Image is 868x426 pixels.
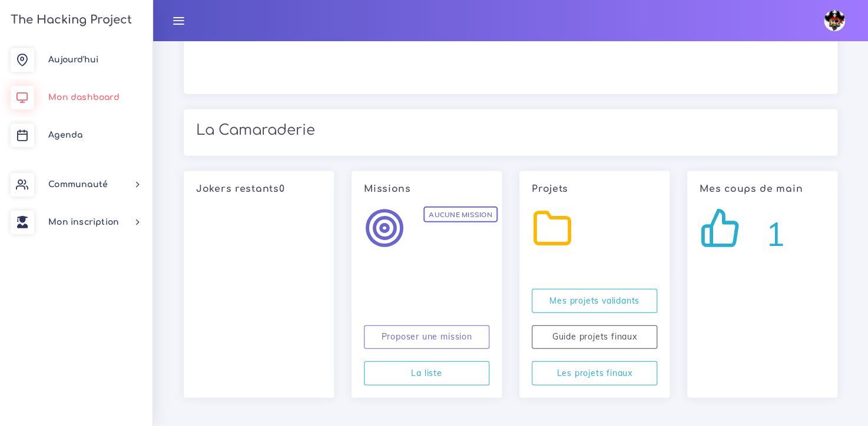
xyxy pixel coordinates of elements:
[700,184,825,195] h6: Mes coups de main
[48,93,120,102] span: Mon dashboard
[7,14,132,26] h3: The Hacking Project
[48,218,119,227] span: Mon inscription
[279,184,285,194] span: 0
[423,207,497,223] span: Aucune mission
[196,122,825,139] h2: La Camaraderie
[196,184,322,195] h6: Jokers restants
[532,325,657,350] a: Guide projets finaux
[532,361,657,385] a: Les projets finaux
[364,184,489,195] h6: Missions
[48,180,108,189] span: Communauté
[532,289,657,313] a: Mes projets validants
[532,184,657,195] h6: Projets
[364,325,489,350] a: Proposer une mission
[766,210,786,258] span: 1
[364,361,489,385] a: La liste
[824,10,845,31] img: avatar
[48,55,98,64] span: Aujourd'hui
[48,131,82,139] span: Agenda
